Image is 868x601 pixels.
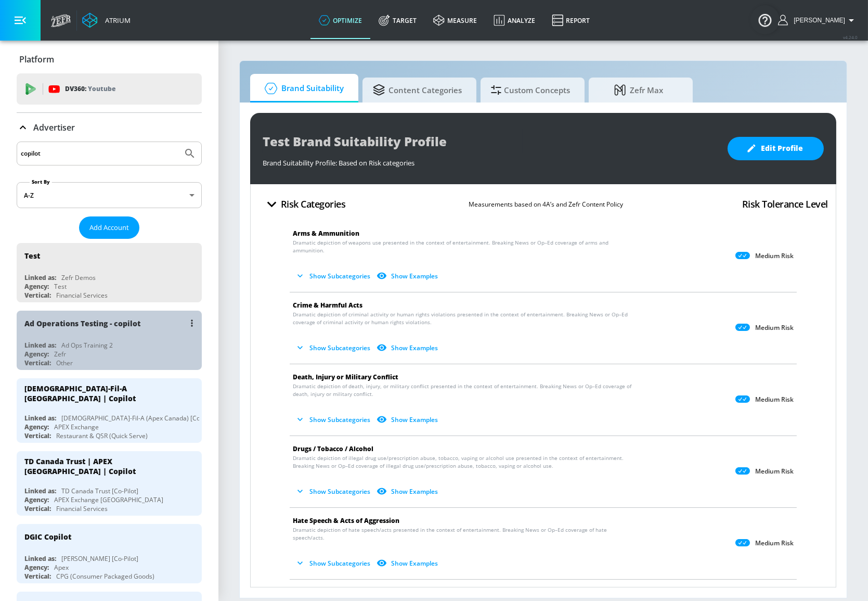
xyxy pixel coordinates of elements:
[293,411,374,428] button: Show Subcategories
[374,267,442,285] button: Show Examples
[24,456,185,476] div: TD Canada Trust | APEX [GEOGRAPHIC_DATA] | Copilot
[56,431,148,440] div: Restaurant & QSR (Quick Serve)
[17,451,202,516] div: TD Canada Trust | APEX [GEOGRAPHIC_DATA] | CopilotLinked as:TD Canada Trust [Co-Pilot]Agency:APEX...
[88,83,115,94] p: Youtube
[24,532,71,542] div: DGIC Copilot
[293,301,362,310] span: Crime & Harmful Acts
[293,239,632,254] span: Dramatic depiction of weapons use presented in the context of entertainment. Breaking News or Op–...
[17,311,202,370] div: Ad Operations Testing - copilotLinked as:Ad Ops Training 2Agency:ZefrVertical:Other
[54,423,99,431] div: APEX Exchange
[101,16,131,25] div: Atrium
[293,382,632,398] span: Dramatic depiction of death, injury, or military conflict presented in the context of entertainme...
[843,34,858,40] span: v 4.24.0
[24,318,140,328] div: Ad Operations Testing - copilot
[742,197,828,211] h4: Risk Tolerance Level
[89,222,129,234] span: Add Account
[79,216,139,239] button: Add Account
[24,487,56,495] div: Linked as:
[24,282,49,291] div: Agency:
[748,142,803,155] span: Edit Profile
[293,454,632,470] span: Dramatic depiction of illegal drug use/prescription abuse, tobacco, vaping or alcohol use present...
[778,14,858,27] button: [PERSON_NAME]
[374,339,442,356] button: Show Examples
[33,122,75,133] p: Advertiser
[425,2,485,39] a: measure
[281,197,346,211] h4: Risk Categories
[24,291,51,300] div: Vertical:
[293,516,399,525] span: Hate Speech & Acts of Aggression
[374,555,442,572] button: Show Examples
[293,267,374,285] button: Show Subcategories
[24,563,49,572] div: Agency:
[178,142,201,165] button: Submit Search
[728,137,824,160] button: Edit Profile
[17,243,202,302] div: TestLinked as:Zefr DemosAgency:TestVertical:Financial Services
[293,555,374,572] button: Show Subcategories
[373,78,462,103] span: Content Categories
[258,192,350,216] button: Risk Categories
[599,78,678,103] span: Zefr Max
[789,17,845,24] span: login as: justin.nim@zefr.com
[370,2,425,39] a: Target
[24,504,51,513] div: Vertical:
[24,251,40,261] div: Test
[24,431,51,440] div: Vertical:
[374,411,442,428] button: Show Examples
[17,378,202,443] div: [DEMOGRAPHIC_DATA]-Fil-A [GEOGRAPHIC_DATA] | CopilotLinked as:[DEMOGRAPHIC_DATA]-Fil-A (Apex Cana...
[54,282,67,291] div: Test
[17,45,202,74] div: Platform
[24,359,51,367] div: Vertical:
[261,76,344,101] span: Brand Suitability
[24,341,56,350] div: Linked as:
[24,423,49,431] div: Agency:
[485,2,543,39] a: Analyze
[17,73,202,105] div: DV360: Youtube
[24,414,56,423] div: Linked as:
[61,554,138,563] div: [PERSON_NAME] [Co-Pilot]
[24,554,56,563] div: Linked as:
[30,178,52,185] label: Sort By
[755,395,794,404] p: Medium Risk
[293,311,632,326] span: Dramatic depiction of criminal activity or human rights violations presented in the context of en...
[24,383,185,403] div: [DEMOGRAPHIC_DATA]-Fil-A [GEOGRAPHIC_DATA] | Copilot
[17,182,202,208] div: A-Z
[17,524,202,583] div: DGIC CopilotLinked as:[PERSON_NAME] [Co-Pilot]Agency:ApexVertical:CPG (Consumer Packaged Goods)
[54,563,69,572] div: Apex
[293,229,359,238] span: Arms & Ammunition
[56,504,108,513] div: Financial Services
[17,113,202,142] div: Advertiser
[24,572,51,581] div: Vertical:
[61,487,138,495] div: TD Canada Trust [Co-Pilot]
[61,414,217,423] div: [DEMOGRAPHIC_DATA]-Fil-A (Apex Canada) [Co-Pilot]
[293,483,374,500] button: Show Subcategories
[65,83,115,95] p: DV360:
[24,350,49,359] div: Agency:
[263,153,717,168] div: Brand Suitability Profile: Based on Risk categories
[19,54,54,65] p: Platform
[61,341,113,350] div: Ad Ops Training 2
[24,273,56,282] div: Linked as:
[293,339,374,356] button: Show Subcategories
[755,539,794,547] p: Medium Risk
[56,359,73,367] div: Other
[543,2,598,39] a: Report
[293,526,632,542] span: Dramatic depiction of hate speech/acts presented in the context of entertainment. Breaking News o...
[755,324,794,332] p: Medium Risk
[54,350,66,359] div: Zefr
[374,483,442,500] button: Show Examples
[56,291,108,300] div: Financial Services
[24,495,49,504] div: Agency:
[61,273,96,282] div: Zefr Demos
[755,467,794,476] p: Medium Risk
[469,199,623,210] p: Measurements based on 4A’s and Zefr Content Policy
[755,252,794,260] p: Medium Risk
[310,2,370,39] a: optimize
[21,147,178,160] input: Search by name
[54,495,163,504] div: APEX Exchange [GEOGRAPHIC_DATA]
[491,78,570,103] span: Custom Concepts
[293,373,398,381] span: Death, Injury or Military Conflict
